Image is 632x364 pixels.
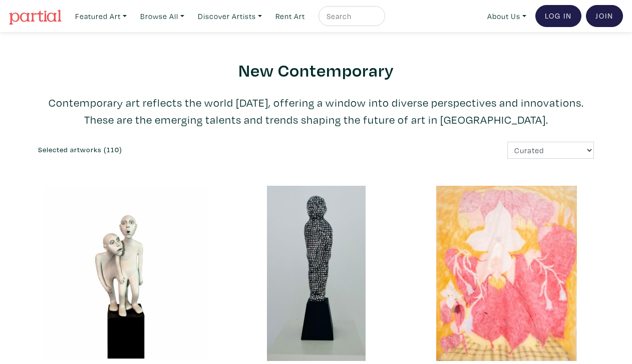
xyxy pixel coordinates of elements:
[326,10,376,23] input: Search
[271,6,309,27] a: Rent Art
[71,6,131,27] a: Featured Art
[483,6,531,27] a: About Us
[38,94,594,128] p: Contemporary art reflects the world [DATE], offering a window into diverse perspectives and innov...
[38,59,594,81] h2: New Contemporary
[586,5,623,27] a: Join
[38,146,308,154] h6: Selected artworks (110)
[193,6,266,27] a: Discover Artists
[535,5,581,27] a: Log In
[136,6,189,27] a: Browse All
